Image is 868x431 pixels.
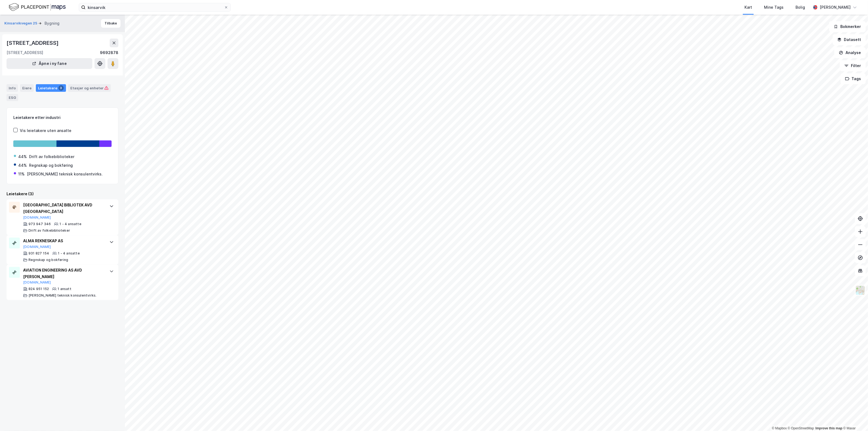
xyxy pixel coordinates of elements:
div: 1 ansatt [58,287,71,291]
div: Leietakere [36,84,66,92]
div: Info [7,84,18,92]
div: Vis leietakere uten ansatte [20,127,71,134]
button: Analyse [834,47,866,58]
div: [GEOGRAPHIC_DATA] BIBLIOTEK AVD [GEOGRAPHIC_DATA] [23,202,104,215]
div: [PERSON_NAME] [820,4,851,11]
div: ALMA REKNESKAP AS [23,238,104,244]
div: 44% [18,162,27,169]
div: Leietakere etter industri [13,114,112,121]
div: 931 827 154 [29,251,49,256]
div: Kart [744,4,752,11]
div: [PERSON_NAME] teknisk konsulentvirks. [27,171,103,177]
div: Etasjer og enheter [70,86,109,90]
div: [STREET_ADDRESS] [7,49,43,56]
div: Regnskap og bokføring [29,258,68,262]
button: Datasett [833,34,866,45]
img: Z [855,285,866,295]
div: 1 - 4 ansatte [58,251,80,256]
div: 824 951 152 [29,287,49,291]
div: Eiere [20,84,34,92]
div: Drift av folkebiblioteker [29,228,70,233]
img: logo.f888ab2527a4732fd821a326f86c7f29.svg [9,2,66,12]
a: Mapbox [772,426,787,430]
div: 973 947 346 [29,222,51,226]
div: [PERSON_NAME] teknisk konsulentvirks. [29,293,96,298]
div: Drift av folkebiblioteker [29,153,74,160]
button: Bokmerker [829,21,866,32]
div: AVIATION ENGINEERING AS AVD [PERSON_NAME] [23,267,104,280]
div: Bygning [45,20,59,27]
button: [DOMAIN_NAME] [23,215,51,220]
input: Søk på adresse, matrikkel, gårdeiere, leietakere eller personer [86,3,224,11]
iframe: Chat Widget [841,405,868,431]
div: Regnskap og bokføring [29,162,73,169]
button: Filter [840,60,866,71]
div: [STREET_ADDRESS] [7,39,60,47]
button: Kinsarvikvegen 25 [4,21,38,26]
div: ESG [7,94,18,101]
button: [DOMAIN_NAME] [23,245,51,249]
button: Tags [841,73,866,84]
div: Bolig [796,4,805,11]
div: 9692878 [100,49,118,56]
a: Improve this map [816,426,842,430]
button: Åpne i ny fane [7,58,92,69]
div: Leietakere (3) [7,191,118,197]
button: Tilbake [101,19,121,28]
div: 44% [18,153,27,160]
div: 1 - 4 ansatte [59,222,81,226]
div: 3 [58,85,64,91]
a: OpenStreetMap [788,426,814,430]
div: 11% [18,171,25,177]
div: Mine Tags [764,4,784,11]
button: [DOMAIN_NAME] [23,280,51,285]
